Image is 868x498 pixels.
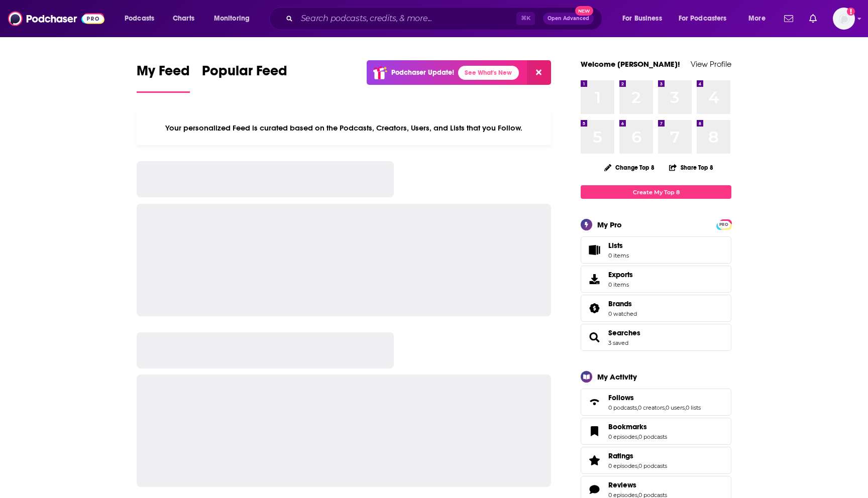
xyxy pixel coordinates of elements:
span: Lists [584,243,604,257]
img: User Profile [833,8,855,30]
span: Brands [608,299,632,308]
span: 0 items [608,252,629,259]
span: Exports [608,270,633,279]
a: Brands [608,299,637,308]
span: Lists [608,241,629,250]
a: 0 episodes [608,433,637,440]
span: Popular Feed [202,62,287,85]
a: 0 podcasts [608,404,637,411]
div: Your personalized Feed is curated based on the Podcasts, Creators, Users, and Lists that you Follow. [137,111,551,145]
span: Exports [584,272,604,286]
a: Brands [584,301,604,315]
div: My Pro [597,220,622,229]
a: 0 podcasts [638,433,667,440]
button: open menu [672,11,741,27]
a: Ratings [608,451,667,460]
button: open menu [207,11,263,27]
a: 0 lists [686,404,701,411]
span: Reviews [608,480,636,489]
button: Open AdvancedNew [543,13,594,25]
span: 0 items [608,281,633,288]
a: See What's New [458,66,519,80]
a: Welcome [PERSON_NAME]! [581,59,680,69]
span: Podcasts [125,12,154,26]
span: Ratings [581,447,731,474]
span: Bookmarks [581,418,731,445]
a: Popular Feed [202,62,287,93]
p: Podchaser Update! [391,68,454,77]
a: 0 podcasts [638,462,667,469]
div: Search podcasts, credits, & more... [279,7,612,30]
a: Bookmarks [608,422,667,431]
a: Show notifications dropdown [780,10,797,27]
a: 0 users [666,404,685,411]
a: View Profile [691,59,731,69]
span: , [637,404,638,411]
span: Follows [608,393,634,402]
a: Create My Top 8 [581,185,731,199]
span: Searches [581,324,731,351]
button: open menu [741,11,778,27]
a: 0 creators [638,404,665,411]
span: , [637,462,638,469]
span: For Business [622,12,662,26]
a: Exports [581,266,731,293]
a: Searches [608,328,640,337]
div: My Activity [597,372,637,382]
span: Brands [581,295,731,322]
span: Logged in as Kapplewhaite [833,8,855,30]
a: Follows [608,393,701,402]
span: Open Advanced [548,16,589,21]
a: 0 episodes [608,462,637,469]
button: open menu [118,11,167,27]
span: More [748,12,766,26]
button: Share Top 8 [669,158,714,177]
span: ⌘ K [516,12,535,25]
span: PRO [718,221,730,228]
input: Search podcasts, credits, & more... [297,11,516,27]
svg: Add a profile image [847,8,855,16]
a: Ratings [584,453,604,467]
button: Change Top 8 [598,161,661,174]
a: Lists [581,236,731,264]
a: Reviews [608,480,667,489]
span: Ratings [608,451,633,460]
span: Follows [581,389,731,416]
span: Charts [173,12,194,26]
a: 0 watched [608,310,637,317]
span: , [637,433,638,440]
a: PRO [718,220,730,228]
a: Charts [166,11,200,27]
a: Follows [584,395,604,409]
button: open menu [615,11,675,27]
a: Show notifications dropdown [805,10,821,27]
span: My Feed [137,62,190,85]
a: Searches [584,330,604,344]
span: , [665,404,666,411]
a: 3 saved [608,339,628,346]
a: Reviews [584,482,604,496]
img: Podchaser - Follow, Share and Rate Podcasts [8,9,104,28]
span: , [685,404,686,411]
span: Lists [608,241,623,250]
span: Bookmarks [608,422,647,431]
a: My Feed [137,62,190,93]
span: Monitoring [214,12,250,26]
a: Bookmarks [584,424,604,438]
span: New [575,6,593,16]
span: For Podcasters [679,12,727,26]
button: Show profile menu [833,8,855,30]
